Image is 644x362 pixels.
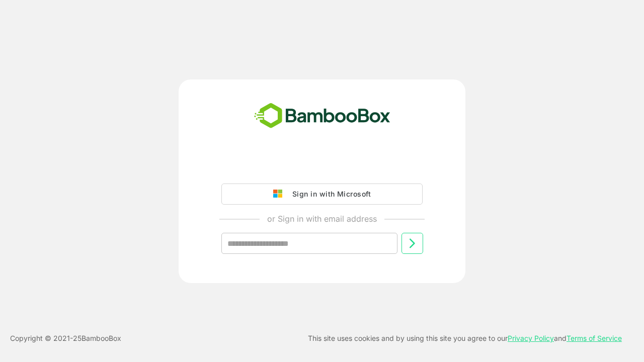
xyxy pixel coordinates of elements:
img: bamboobox [249,100,396,133]
iframe: Sign in with Google Button [216,155,428,177]
a: Terms of Service [567,334,622,342]
p: or Sign in with email address [267,213,377,225]
button: Sign in with Microsoft [221,184,423,205]
div: Sign in with Microsoft [287,188,371,201]
p: This site uses cookies and by using this site you agree to our and [308,332,622,344]
a: Privacy Policy [508,334,554,342]
p: Copyright © 2021- 25 BambooBox [10,332,121,344]
img: google [273,190,287,199]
